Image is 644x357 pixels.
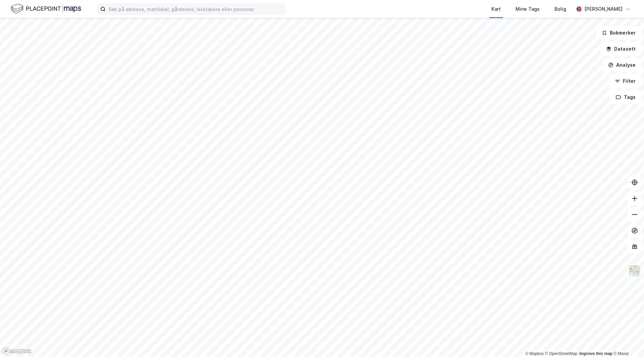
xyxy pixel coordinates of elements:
a: OpenStreetMap [545,351,578,356]
img: logo.f888ab2527a4732fd821a326f86c7f29.svg [11,3,81,15]
button: Bokmerker [596,26,641,40]
input: Søk på adresse, matrikkel, gårdeiere, leietakere eller personer [106,4,285,14]
button: Datasett [600,42,641,56]
button: Analyse [602,58,641,72]
img: Z [628,264,641,277]
div: Bolig [554,5,566,13]
button: Tags [610,91,641,104]
div: Mine Tags [516,5,540,13]
div: [PERSON_NAME] [584,5,623,13]
a: Mapbox [525,351,544,356]
a: Mapbox homepage [2,347,32,355]
div: Kart [491,5,501,13]
iframe: Chat Widget [610,325,644,357]
a: Improve this map [579,351,612,356]
button: Filter [609,74,641,88]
